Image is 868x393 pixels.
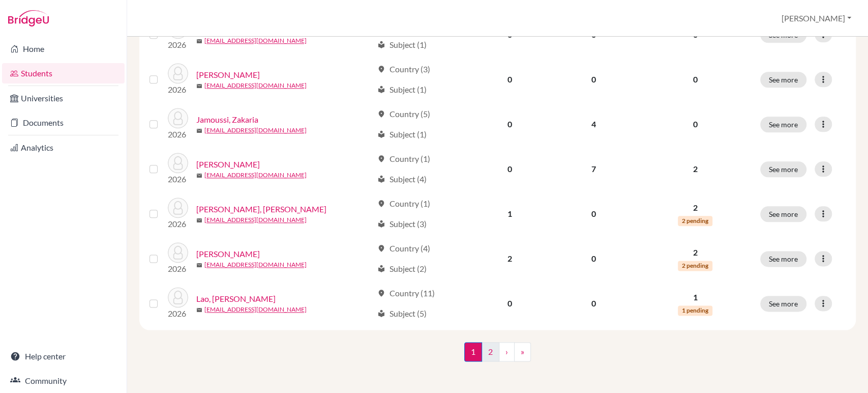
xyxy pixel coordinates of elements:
[377,175,385,183] span: local_library
[377,128,427,141] div: Subject (1)
[678,216,712,226] span: 2 pending
[377,263,427,275] div: Subject (2)
[168,242,188,263] img: Laha, Anushka
[377,83,427,96] div: Subject (1)
[196,128,202,134] span: mail
[204,171,307,180] a: [EMAIL_ADDRESS][DOMAIN_NAME]
[377,244,385,252] span: location_on
[196,69,260,81] a: [PERSON_NAME]
[204,36,307,45] a: [EMAIL_ADDRESS][DOMAIN_NAME]
[168,128,188,141] p: 2026
[377,289,385,297] span: location_on
[168,39,188,51] p: 2026
[204,126,307,135] a: [EMAIL_ADDRESS][DOMAIN_NAME]
[2,371,125,391] a: Community
[377,65,385,73] span: location_on
[2,39,125,59] a: Home
[550,281,636,326] td: 0
[482,342,499,361] a: 2
[377,220,385,228] span: local_library
[550,102,636,147] td: 4
[377,108,430,120] div: Country (5)
[196,307,202,313] span: mail
[377,242,430,255] div: Country (4)
[196,38,202,44] span: mail
[196,114,258,126] a: Jamoussi, Zakaria
[2,346,125,367] a: Help center
[168,198,188,218] img: Kabbaj, Mohammed Abdelmalek
[168,307,188,320] p: 2026
[196,217,202,223] span: mail
[204,260,307,269] a: [EMAIL_ADDRESS][DOMAIN_NAME]
[550,236,636,281] td: 0
[760,296,806,312] button: See more
[196,203,326,215] a: [PERSON_NAME], [PERSON_NAME]
[196,293,276,305] a: Lao, [PERSON_NAME]
[2,88,125,108] a: Universities
[377,307,427,320] div: Subject (5)
[196,262,202,268] span: mail
[377,130,385,138] span: local_library
[642,291,748,303] p: 1
[377,63,430,75] div: Country (3)
[196,158,260,171] a: [PERSON_NAME]
[377,265,385,273] span: local_library
[464,342,531,370] nav: ...
[377,110,385,118] span: location_on
[550,147,636,191] td: 7
[377,200,385,208] span: location_on
[469,147,550,191] td: 0
[2,113,125,133] a: Documents
[642,73,748,86] p: 0
[642,163,748,175] p: 2
[377,41,385,49] span: local_library
[204,81,307,90] a: [EMAIL_ADDRESS][DOMAIN_NAME]
[642,118,748,130] p: 0
[642,202,748,214] p: 2
[377,153,430,165] div: Country (1)
[168,83,188,96] p: 2026
[514,342,531,361] a: »
[469,281,550,326] td: 0
[196,173,202,179] span: mail
[469,236,550,281] td: 2
[377,155,385,163] span: location_on
[8,10,49,26] img: Bridge-U
[377,310,385,318] span: local_library
[469,102,550,147] td: 0
[377,198,430,210] div: Country (1)
[2,63,125,83] a: Students
[377,39,427,51] div: Subject (1)
[550,57,636,102] td: 0
[469,57,550,102] td: 0
[760,251,806,267] button: See more
[168,173,188,185] p: 2026
[196,248,260,260] a: [PERSON_NAME]
[196,83,202,89] span: mail
[168,287,188,307] img: Lao, Paradis
[464,342,482,361] span: 1
[168,153,188,173] img: Jenkins, Henry
[499,342,515,361] a: ›
[377,86,385,94] span: local_library
[642,246,748,259] p: 2
[469,191,550,236] td: 1
[168,218,188,230] p: 2026
[377,173,427,185] div: Subject (4)
[2,137,125,158] a: Analytics
[377,218,427,230] div: Subject (3)
[760,117,806,132] button: See more
[168,108,188,128] img: Jamoussi, Zakaria
[377,287,435,299] div: Country (11)
[204,305,307,314] a: [EMAIL_ADDRESS][DOMAIN_NAME]
[168,263,188,275] p: 2026
[168,63,188,83] img: Hendah, Mohamed
[550,191,636,236] td: 0
[777,9,856,28] button: [PERSON_NAME]
[760,72,806,88] button: See more
[760,161,806,177] button: See more
[678,305,712,316] span: 1 pending
[760,206,806,222] button: See more
[678,261,712,271] span: 2 pending
[204,215,307,224] a: [EMAIL_ADDRESS][DOMAIN_NAME]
